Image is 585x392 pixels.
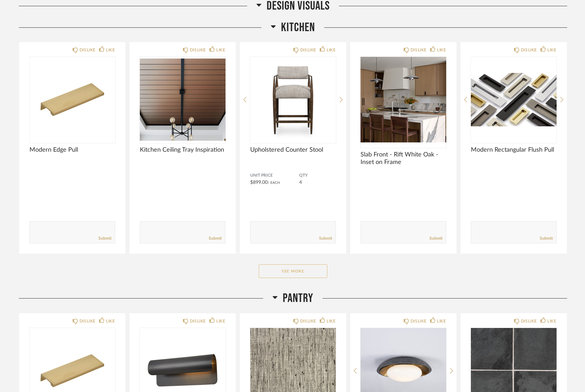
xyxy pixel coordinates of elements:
div: LIKE [327,47,336,53]
span: Modern Rectangular Flush Pull [471,146,557,154]
button: See More [259,264,327,278]
a: Submit [209,236,222,241]
span: $899.00 [250,180,268,185]
img: undefined [140,57,226,142]
div: DISLIKE [190,318,206,325]
span: Kitchen Ceiling Tray Inspiration [140,146,226,154]
img: undefined [361,57,446,142]
span: / Each [268,181,280,185]
span: Slab Front - Rift White Oak - Inset on Frame [361,151,446,166]
a: Submit [429,236,442,241]
div: LIKE [437,47,446,53]
span: Pantry [283,291,313,306]
div: LIKE [106,47,115,53]
img: undefined [250,57,336,142]
a: Submit [98,236,111,241]
div: DISLIKE [300,47,316,53]
div: DISLIKE [190,47,206,53]
div: DISLIKE [80,47,96,53]
div: DISLIKE [411,47,427,53]
a: Submit [319,236,332,241]
div: LIKE [547,47,556,53]
div: LIKE [437,318,446,325]
a: Submit [540,236,553,241]
div: DISLIKE [80,318,96,325]
span: Kitchen [281,20,315,35]
div: DISLIKE [521,47,537,53]
span: Upholstered Counter Stool [250,146,336,154]
span: Modern Edge Pull [29,146,115,154]
img: undefined [29,57,115,142]
span: Unit Price [250,173,299,178]
span: 4 [299,180,302,185]
div: DISLIKE [521,318,537,325]
span: QTY [299,173,336,178]
div: 0 [361,57,446,142]
div: LIKE [216,318,225,325]
div: DISLIKE [411,318,427,325]
div: LIKE [216,47,225,53]
img: undefined [471,57,557,142]
div: LIKE [327,318,336,325]
div: LIKE [106,318,115,325]
div: LIKE [547,318,556,325]
div: DISLIKE [300,318,316,325]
